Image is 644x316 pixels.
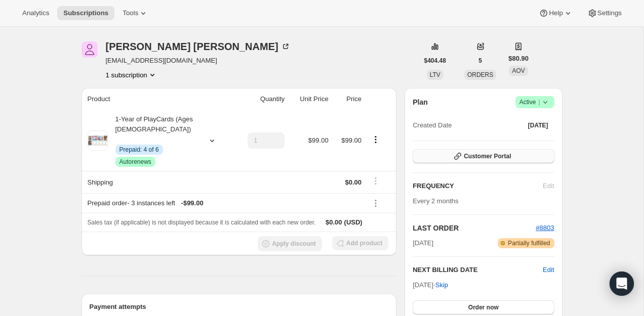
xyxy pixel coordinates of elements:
button: #8803 [536,223,554,233]
a: #8803 [536,224,554,232]
button: Shipping actions [368,175,384,187]
span: Settings [597,9,622,17]
span: $80.90 [508,54,529,64]
span: AOV [512,67,525,74]
span: Subscriptions [63,9,108,17]
span: 5 [478,57,482,65]
span: Created Date [413,120,452,130]
div: Open Intercom Messenger [610,272,634,296]
h2: LAST ORDER [413,223,536,233]
span: LTV [430,71,440,78]
span: Partially fulfilled [508,239,550,247]
span: Tools [123,9,138,17]
span: Prepaid: 4 of 6 [119,146,159,154]
div: 1-Year of PlayCards (Ages [DEMOGRAPHIC_DATA]) [108,114,199,167]
span: shauna pursel [82,41,98,58]
button: Tools [116,6,154,20]
div: [PERSON_NAME] [PERSON_NAME] [106,41,291,52]
h2: NEXT BILLING DATE [413,265,543,275]
button: $404.48 [418,54,452,68]
span: Active [519,97,550,107]
button: Customer Portal [413,149,554,163]
button: Help [533,6,579,20]
button: Edit [543,265,554,275]
span: Order now [468,303,499,311]
span: Every 2 months [413,197,458,205]
h2: Plan [413,97,428,107]
span: $99.00 [341,137,361,144]
button: [DATE] [522,118,554,132]
div: Prepaid order - 3 instances left [88,198,361,208]
span: $0.00 [345,178,361,186]
th: Quantity [233,88,288,110]
span: Customer Portal [464,152,511,160]
h2: Payment attempts [90,302,389,312]
th: Price [332,88,365,110]
span: $99.00 [308,137,329,144]
span: ORDERS [467,71,493,78]
span: Analytics [22,9,49,17]
span: [EMAIL_ADDRESS][DOMAIN_NAME] [106,56,291,66]
span: Skip [435,280,448,290]
button: Subscriptions [57,6,114,20]
span: [DATE] · [413,281,448,289]
button: Analytics [16,6,55,20]
button: Order now [413,300,554,314]
th: Unit Price [288,88,331,110]
span: $0.00 [326,218,342,226]
button: Skip [429,277,454,293]
span: Autorenews [119,158,151,166]
span: | [538,98,540,106]
span: Sales tax (if applicable) is not displayed because it is calculated with each new order. [88,219,316,226]
button: Settings [581,6,628,20]
th: Product [82,88,234,110]
button: Product actions [368,134,384,145]
h2: FREQUENCY [413,181,543,191]
button: Product actions [106,70,157,80]
span: [DATE] [413,238,433,248]
button: 5 [472,54,488,68]
span: (USD) [342,217,363,228]
span: [DATE] [528,121,548,129]
span: - $99.00 [181,198,204,208]
span: $404.48 [424,57,446,65]
th: Shipping [82,171,234,193]
span: Help [549,9,562,17]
